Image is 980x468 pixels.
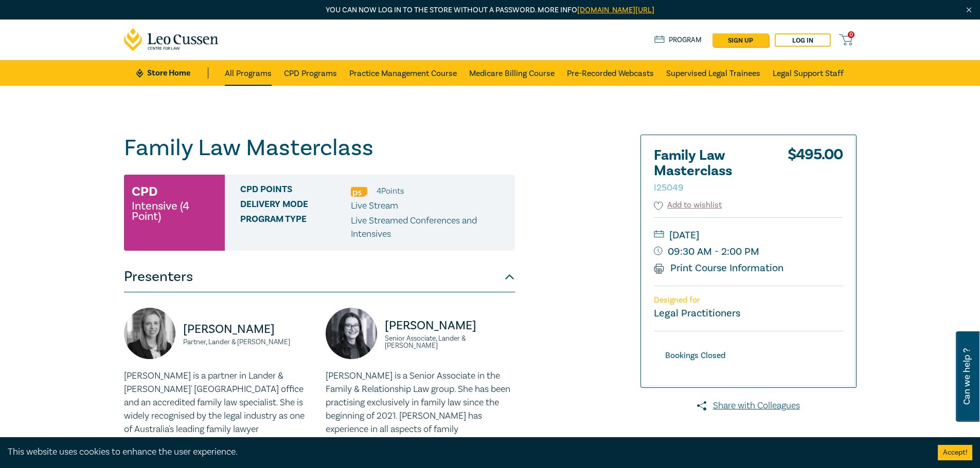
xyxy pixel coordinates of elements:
[938,445,972,460] button: Accept cookies
[124,369,313,436] p: [PERSON_NAME] is a partner in Lander & [PERSON_NAME]' [GEOGRAPHIC_DATA] office and an accredited ...
[962,338,972,416] span: Can we help ?
[654,295,843,305] p: Designed for
[351,214,507,241] p: Live Streamed Conferences and Intensives
[183,321,313,338] p: [PERSON_NAME]
[788,148,843,199] div: $ 495.00
[349,60,457,86] a: Practice Management Course
[284,60,337,86] a: CPD Programs
[351,200,398,212] span: Live Stream
[377,184,404,198] li: 4 Point s
[666,60,760,86] a: Supervised Legal Trainees
[225,60,272,86] a: All Programs
[773,60,844,86] a: Legal Support Staff
[567,60,654,86] a: Pre-Recorded Webcasts
[654,227,843,244] small: [DATE]
[654,244,843,260] small: 09:30 AM - 2:00 PM
[351,187,367,197] img: Professional Skills
[136,67,208,79] a: Store Home
[124,308,175,359] img: https://s3.ap-southeast-2.amazonaws.com/leo-cussen-store-production-content/Contacts/Liz%20Kofoed...
[240,184,351,198] span: CPD Points
[848,31,854,38] span: 0
[124,135,515,161] h1: Family Law Masterclass
[640,399,857,413] a: Share with Colleagues
[654,199,722,211] button: Add to wishlist
[124,261,515,292] button: Presenters
[326,308,377,359] img: https://s3.ap-southeast-2.amazonaws.com/leo-cussen-store-production-content/Contacts/Grace%20Hurl...
[654,148,767,194] h2: Family Law Masterclass
[326,369,515,436] p: [PERSON_NAME] is a Senior Associate in the Family & Relationship Law group. She has been practisi...
[240,214,351,241] span: Program type
[654,182,683,194] small: I25049
[775,33,831,47] a: Log in
[8,445,922,459] div: This website uses cookies to enhance the user experience.
[654,261,784,275] a: Print Course Information
[124,5,857,16] p: You can now log in to the store without a password. More info
[183,339,313,346] small: Partner, Lander & [PERSON_NAME]
[577,5,654,15] a: [DOMAIN_NAME][URL]
[240,199,351,213] span: Delivery Mode
[132,182,157,201] h3: CPD
[469,60,555,86] a: Medicare Billing Course
[712,33,769,47] a: sign up
[385,335,515,349] small: Senior Associate, Lander & [PERSON_NAME]
[965,6,973,14] img: Close
[654,349,737,363] div: Bookings Closed
[385,317,515,334] p: [PERSON_NAME]
[654,34,702,46] a: Program
[654,307,740,320] small: Legal Practitioners
[132,201,217,221] small: Intensive (4 Point)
